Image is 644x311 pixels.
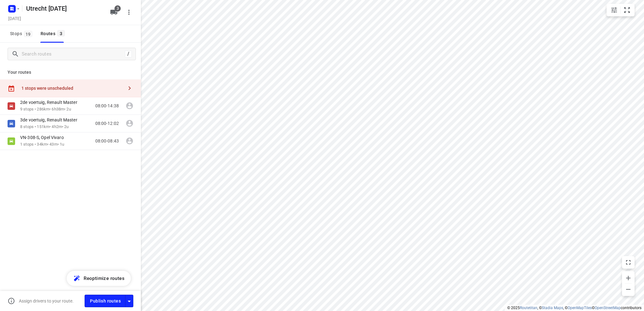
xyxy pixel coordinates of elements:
[20,106,84,112] p: 9 stops • 286km • 6h38m • 2u
[95,120,119,127] p: 08:00-12:02
[95,103,119,109] p: 08:00-14:38
[6,15,24,22] h5: [DATE]
[114,5,121,12] span: 3
[67,271,131,286] button: Reoptimize routes
[607,4,635,16] div: small contained button group
[41,30,67,38] div: Routes
[123,117,136,130] span: Assign driver
[123,135,136,147] span: Assign driver
[520,306,537,310] a: Routetitan
[57,30,65,36] span: 3
[123,6,135,19] button: More
[20,99,81,105] p: 2de voertuig, Renault Master
[24,3,105,13] h5: Rename
[20,135,68,140] p: VN-308-S, Opel Vivaro
[90,297,121,305] span: Publish routes
[19,298,74,303] p: Assign drivers to your route.
[84,274,125,282] span: Reoptimize routes
[22,49,125,59] input: Search routes
[125,51,132,57] div: /
[20,117,81,123] p: 3de voertuig, Renault Master
[608,4,620,16] button: Map settings
[595,306,621,310] a: OpenStreetMap
[95,138,119,144] p: 08:00-08:43
[507,306,641,310] li: © 2025 , © , © © contributors
[542,306,563,310] a: Stadia Maps
[21,86,123,91] div: 1 stops were unscheduled
[85,295,125,307] button: Publish routes
[8,69,133,76] p: Your routes
[20,124,84,130] p: 8 stops • 151km • 4h2m • 2u
[24,31,32,37] span: 19
[123,99,136,112] span: Assign driver
[10,30,34,38] span: Stops
[125,297,133,305] div: Driver app settings
[621,4,633,16] button: Fit zoom
[108,6,120,19] button: 3
[20,142,70,147] p: 1 stops • 34km • 43m • 1u
[568,306,592,310] a: OpenMapTiles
